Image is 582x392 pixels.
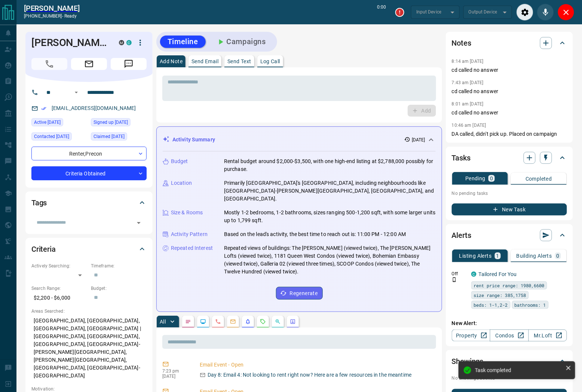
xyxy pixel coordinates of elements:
[230,319,236,325] svg: Emails
[452,109,567,117] p: cd called no answer
[558,4,575,21] div: Close
[162,374,189,379] p: [DATE]
[452,319,567,327] p: New Alert:
[160,59,183,64] p: Add Note
[452,203,567,215] button: New Task
[452,80,484,85] p: 7:43 am [DATE]
[290,319,296,325] svg: Agent Actions
[162,368,189,374] p: 7:23 pm
[224,244,436,276] p: Repeated views of buildings: The [PERSON_NAME] (viewed twice), The [PERSON_NAME] Lofts (viewed tw...
[260,319,266,325] svg: Requests
[452,270,467,277] p: Off
[276,287,323,300] button: Regenerate
[245,319,251,325] svg: Listing Alerts
[163,133,436,147] div: Activity Summary[DATE]
[91,285,147,292] p: Budget:
[31,132,87,143] div: Fri Sep 12 2025
[31,285,87,292] p: Search Range:
[474,291,526,299] span: size range: 385,1758
[479,271,517,277] a: Tailored For You
[465,176,485,181] p: Pending
[52,105,136,111] a: [EMAIL_ADDRESS][DOMAIN_NAME]
[94,119,128,126] span: Signed up [DATE]
[185,319,191,325] svg: Notes
[452,352,567,370] div: Showings
[275,319,281,325] svg: Opportunities
[72,88,81,97] button: Open
[452,37,471,49] h2: Notes
[452,355,484,367] h2: Showings
[224,230,406,238] p: Based on the lead's activity, the best time to reach out is: 11:00 PM - 12:00 AM
[31,194,147,212] div: Tags
[171,244,213,252] p: Repeated Interest
[224,157,436,173] p: Rental budget around $2,000-$3,500, with one high-end listing at $2,788,000 possibly for purchase.
[171,230,208,238] p: Activity Pattern
[31,197,47,209] h2: Tags
[171,209,203,217] p: Size & Rooms
[31,243,56,255] h2: Criteria
[452,229,471,241] h2: Alerts
[459,253,492,258] p: Listing Alerts
[452,226,567,244] div: Alerts
[31,263,87,269] p: Actively Searching:
[119,40,124,45] div: mrloft.ca
[452,88,567,95] p: cd called no answer
[160,36,206,48] button: Timeline
[471,272,477,277] div: condos.ca
[224,209,436,224] p: Mostly 1-2 bedrooms, 1-2 bathrooms, sizes ranging 500-1,200 sqft, with some larger units up to 1,...
[452,188,567,199] p: No pending tasks
[172,136,215,144] p: Activity Summary
[91,118,147,129] div: Fri Jul 02 2021
[452,59,484,64] p: 8:14 am [DATE]
[24,4,80,13] a: [PERSON_NAME]
[160,319,166,324] p: All
[200,361,433,369] p: Email Event - Open
[452,66,567,74] p: cd called no answer
[94,133,125,140] span: Claimed [DATE]
[490,330,529,342] a: Condos
[192,59,218,64] p: Send Email
[452,123,486,128] p: 10:46 am [DATE]
[490,176,493,181] p: 0
[31,37,108,49] h1: [PERSON_NAME]
[224,179,436,203] p: Primarily [GEOGRAPHIC_DATA]'s [GEOGRAPHIC_DATA], including neighbourhoods like [GEOGRAPHIC_DATA]-...
[474,301,508,309] span: beds: 1-1,2-2
[412,137,425,143] p: [DATE]
[31,315,147,382] p: [GEOGRAPHIC_DATA], [GEOGRAPHIC_DATA], [GEOGRAPHIC_DATA], [GEOGRAPHIC_DATA] | [GEOGRAPHIC_DATA], [...
[24,13,80,19] p: [PHONE_NUMBER] -
[34,119,61,126] span: Active [DATE]
[260,59,280,64] p: Log Call
[200,319,206,325] svg: Lead Browsing Activity
[496,253,499,258] p: 1
[208,371,411,379] p: Day 8: Email 4: Not looking to rent right now? Here are a few resources in the meantime
[31,240,147,258] div: Criteria
[41,106,46,111] svg: Email Verified
[517,253,552,258] p: Building Alerts
[134,218,144,228] button: Open
[515,301,546,309] span: bathrooms: 1
[452,34,567,52] div: Notes
[31,58,67,70] span: Call
[71,58,107,70] span: Email
[215,319,221,325] svg: Calls
[452,101,484,107] p: 8:01 am [DATE]
[171,179,192,187] p: Location
[517,4,533,21] div: Audio Settings
[31,308,147,315] p: Areas Searched:
[452,149,567,167] div: Tasks
[34,133,69,140] span: Contacted [DATE]
[452,277,457,282] svg: Push Notification Only
[31,166,147,180] div: Criteria Obtained
[91,132,147,143] div: Tue Jul 04 2023
[64,13,77,19] span: ready
[227,59,251,64] p: Send Text
[31,292,87,304] p: $2,200 - $6,000
[557,253,560,258] p: 0
[377,4,386,21] p: 0:00
[31,118,87,129] div: Thu Sep 11 2025
[126,40,132,45] div: condos.ca
[452,130,567,138] p: DA called, didn't pick up. Placed on campaign
[537,4,554,21] div: Mute
[111,58,147,70] span: Message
